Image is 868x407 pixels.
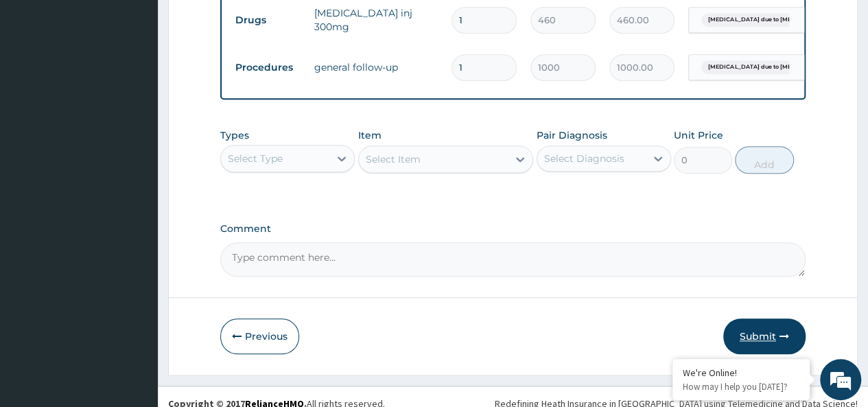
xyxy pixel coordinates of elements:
[25,69,56,103] img: d_794563401_company_1708531726252_794563401
[735,146,793,174] button: Add
[683,381,799,393] p: How may I help you today?
[80,118,189,257] span: We're online!
[723,318,806,354] button: Submit
[71,77,231,95] div: Chat with us now
[228,55,307,80] td: Procedures
[683,367,799,379] div: We're Online!
[220,130,249,141] label: Types
[701,13,853,27] span: [MEDICAL_DATA] due to [MEDICAL_DATA] falc...
[701,60,853,74] span: [MEDICAL_DATA] due to [MEDICAL_DATA] falc...
[225,7,258,40] div: Minimize live chat window
[537,128,607,142] label: Pair Diagnosis
[228,8,307,33] td: Drugs
[307,54,445,81] td: general follow-up
[220,223,806,235] label: Comment
[544,152,624,165] div: Select Diagnosis
[358,128,382,142] label: Item
[228,152,283,165] div: Select Type
[674,128,723,142] label: Unit Price
[220,318,299,354] button: Previous
[7,266,261,314] textarea: Type your message and hit 'Enter'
